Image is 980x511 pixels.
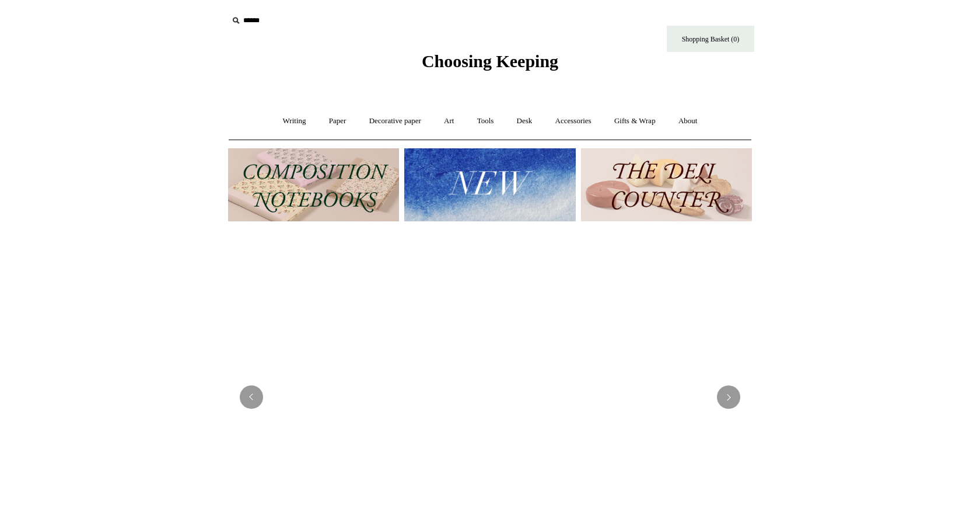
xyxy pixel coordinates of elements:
[467,106,505,137] a: Tools
[404,148,575,221] img: New.jpg__PID:f73bdf93-380a-4a35-bcfe-7823039498e1
[604,106,666,137] a: Gifts & Wrap
[433,106,464,137] a: Art
[506,106,543,137] a: Desk
[359,106,432,137] a: Decorative paper
[422,61,558,69] a: Choosing Keeping
[318,106,357,137] a: Paper
[240,385,263,409] button: Previous
[545,106,602,137] a: Accessories
[581,148,752,221] img: The Deli Counter
[422,51,558,71] span: Choosing Keeping
[667,26,754,52] a: Shopping Basket (0)
[272,106,317,137] a: Writing
[717,385,740,409] button: Next
[668,106,708,137] a: About
[228,148,399,221] img: 202302 Composition ledgers.jpg__PID:69722ee6-fa44-49dd-a067-31375e5d54ec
